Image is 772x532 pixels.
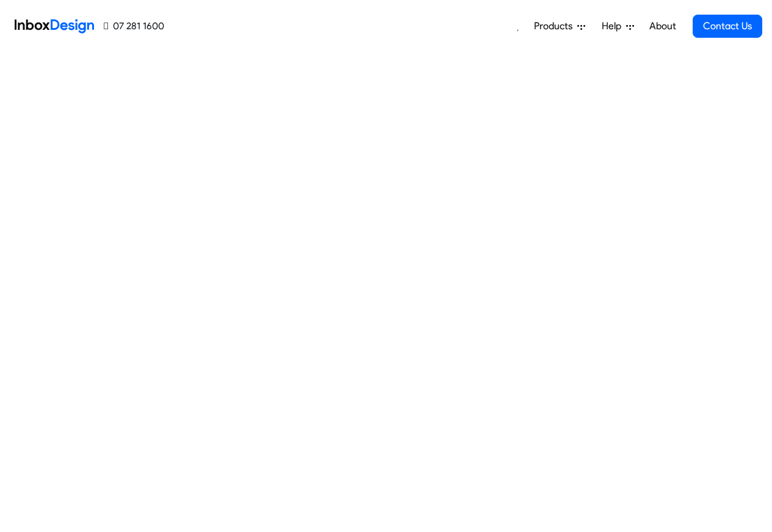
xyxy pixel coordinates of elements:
a: 07 281 1600 [104,19,164,34]
a: Products [529,14,590,38]
span: Help [602,19,626,34]
a: Contact Us [693,15,762,38]
span: Products [534,19,577,34]
a: Help [597,14,639,38]
a: About [646,14,679,38]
